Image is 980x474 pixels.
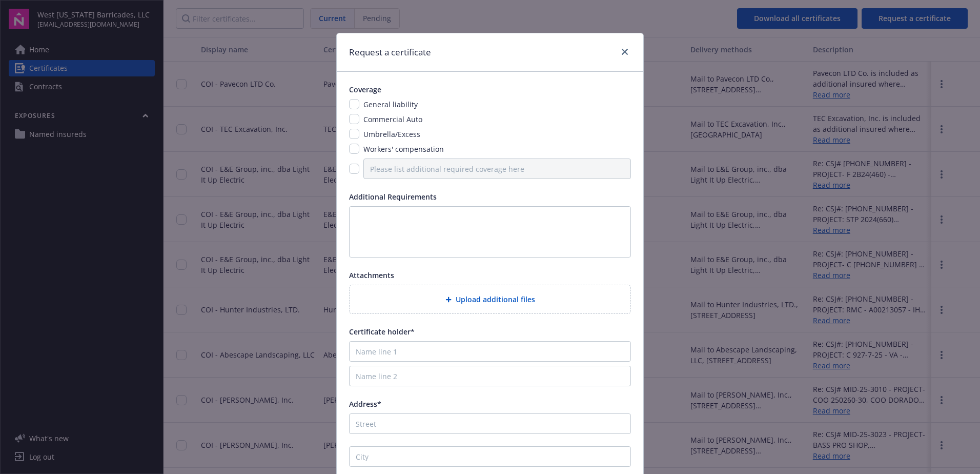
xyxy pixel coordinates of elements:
span: Additional Requirements [349,192,437,202]
a: close [619,46,631,58]
div: Upload additional files [349,285,631,314]
span: Commercial Auto [363,114,422,124]
span: Attachments [349,270,394,280]
input: Street [349,413,631,434]
input: City [349,446,631,467]
span: Coverage [349,85,381,94]
span: Address* [349,399,381,409]
input: Name line 1 [349,341,631,362]
input: Name line 2 [349,366,631,386]
span: Certificate holder* [349,327,415,337]
span: Upload additional files [456,294,535,305]
span: General liability [363,100,418,109]
span: Workers' compensation [363,144,444,154]
span: Umbrella/Excess [363,129,420,139]
h1: Request a certificate [349,46,431,59]
input: Please list additional required coverage here [363,159,631,179]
